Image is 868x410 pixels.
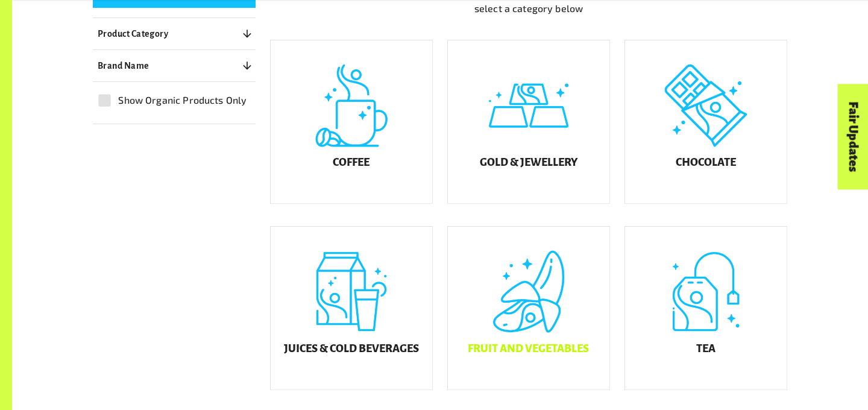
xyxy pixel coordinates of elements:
[98,27,168,41] p: Product Category
[447,40,610,204] a: Gold & Jewellery
[333,157,370,169] h5: Coffee
[696,343,715,355] h5: Tea
[270,40,433,204] a: Coffee
[624,40,787,204] a: Chocolate
[676,157,736,169] h5: Chocolate
[624,226,787,390] a: Tea
[93,23,256,45] button: Product Category
[118,93,247,107] span: Show Organic Products Only
[447,226,610,390] a: Fruit and Vegetables
[480,157,577,169] h5: Gold & Jewellery
[98,58,149,73] p: Brand Name
[93,55,256,77] button: Brand Name
[468,343,589,355] h5: Fruit and Vegetables
[270,226,433,390] a: Juices & Cold Beverages
[284,343,419,355] h5: Juices & Cold Beverages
